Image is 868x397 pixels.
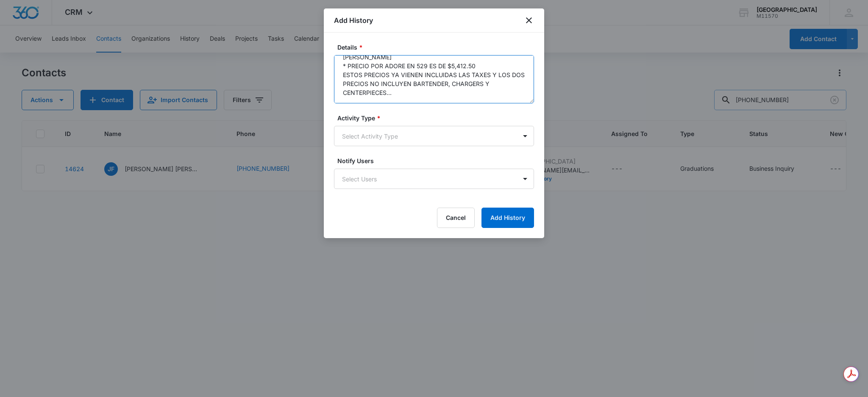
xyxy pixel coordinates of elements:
[481,208,534,228] button: Add History
[524,15,534,25] button: close
[337,156,537,165] label: Notify Users
[337,114,537,122] label: Activity Type
[334,55,534,103] textarea: *LE DI PRECIO POR EL PAQUETE ADORE POR $5,629 PARA [PERSON_NAME] * PRECIO POR ADORE EN 529 ES DE ...
[437,208,475,228] button: Cancel
[337,43,537,52] label: Details
[334,15,373,25] h1: Add History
